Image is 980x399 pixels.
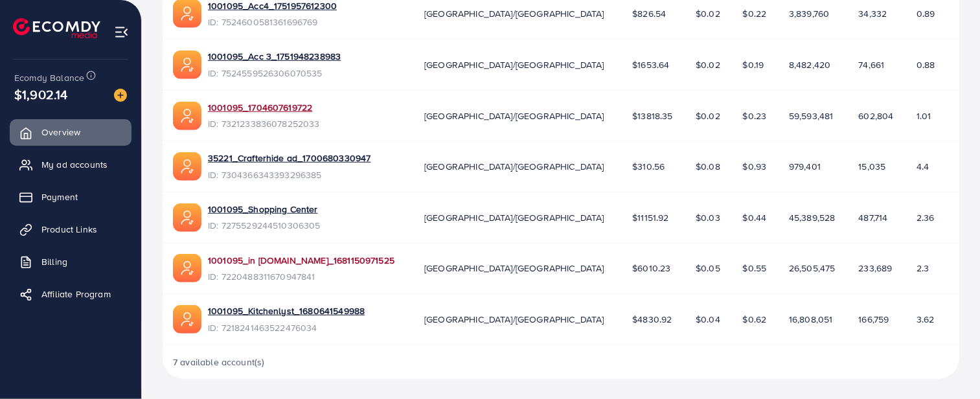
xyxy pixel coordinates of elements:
[10,249,131,275] a: Billing
[208,219,321,232] span: ID: 7275529244510306305
[917,7,935,20] span: 0.89
[208,67,341,80] span: ID: 7524559526306070535
[859,313,889,326] span: 166,759
[743,160,767,173] span: $0.93
[114,89,127,102] img: image
[632,160,665,173] span: $310.56
[208,50,341,63] a: 1001095_Acc 3_1751948238983
[173,203,201,232] img: ic-ads-acc.e4c84228.svg
[41,288,111,301] span: Affiliate Program
[10,184,131,210] a: Payment
[632,262,670,275] span: $6010.23
[424,211,604,224] span: [GEOGRAPHIC_DATA]/[GEOGRAPHIC_DATA]
[789,58,830,71] span: 8,482,420
[41,158,108,171] span: My ad accounts
[632,58,669,71] span: $1653.64
[789,211,836,224] span: 45,389,528
[743,211,767,224] span: $0.44
[632,109,672,122] span: $13818.35
[859,160,886,173] span: 15,035
[173,305,201,334] img: ic-ads-acc.e4c84228.svg
[208,254,394,267] a: 1001095_in [DOMAIN_NAME]_1681150971525
[632,211,668,224] span: $11151.92
[173,356,265,369] span: 7 available account(s)
[743,109,767,122] span: $0.23
[10,119,131,145] a: Overview
[917,58,935,71] span: 0.88
[41,255,67,268] span: Billing
[208,321,365,334] span: ID: 7218241463522476034
[14,71,84,84] span: Ecomdy Balance
[696,109,720,122] span: $0.02
[743,262,767,275] span: $0.55
[424,7,604,20] span: [GEOGRAPHIC_DATA]/[GEOGRAPHIC_DATA]
[208,270,394,283] span: ID: 7220488311670947841
[859,262,893,275] span: 233,689
[917,160,929,173] span: 4.4
[743,58,764,71] span: $0.19
[859,7,887,20] span: 34,332
[789,262,836,275] span: 26,505,475
[41,190,78,203] span: Payment
[13,18,100,38] img: logo
[173,152,201,181] img: ic-ads-acc.e4c84228.svg
[917,211,935,224] span: 2.36
[859,211,888,224] span: 487,714
[696,262,720,275] span: $0.05
[10,152,131,177] a: My ad accounts
[10,216,131,242] a: Product Links
[917,313,935,326] span: 3.62
[424,58,604,71] span: [GEOGRAPHIC_DATA]/[GEOGRAPHIC_DATA]
[789,313,833,326] span: 16,808,051
[424,160,604,173] span: [GEOGRAPHIC_DATA]/[GEOGRAPHIC_DATA]
[917,262,929,275] span: 2.3
[208,168,370,181] span: ID: 7304366343393296385
[14,85,67,104] span: $1,902.14
[173,102,201,130] img: ic-ads-acc.e4c84228.svg
[208,152,370,165] a: 35221_Crafterhide ad_1700680330947
[424,313,604,326] span: [GEOGRAPHIC_DATA]/[GEOGRAPHIC_DATA]
[424,109,604,122] span: [GEOGRAPHIC_DATA]/[GEOGRAPHIC_DATA]
[173,51,201,79] img: ic-ads-acc.e4c84228.svg
[632,313,672,326] span: $4830.92
[789,7,829,20] span: 3,839,760
[114,25,129,40] img: menu
[208,16,337,28] span: ID: 7524600581361696769
[10,281,131,307] a: Affiliate Program
[925,341,970,389] iframe: Chat
[789,160,821,173] span: 979,401
[208,101,320,114] a: 1001095_1704607619722
[789,109,834,122] span: 59,593,481
[917,109,931,122] span: 1.01
[41,223,97,236] span: Product Links
[632,7,666,20] span: $826.54
[173,254,201,282] img: ic-ads-acc.e4c84228.svg
[859,109,894,122] span: 602,804
[743,313,767,326] span: $0.62
[696,7,720,20] span: $0.02
[41,126,80,139] span: Overview
[859,58,885,71] span: 74,661
[743,7,767,20] span: $0.22
[696,58,720,71] span: $0.02
[696,160,720,173] span: $0.08
[696,313,720,326] span: $0.04
[208,117,320,130] span: ID: 7321233836078252033
[424,262,604,275] span: [GEOGRAPHIC_DATA]/[GEOGRAPHIC_DATA]
[208,203,321,216] a: 1001095_Shopping Center
[696,211,720,224] span: $0.03
[208,304,365,317] a: 1001095_Kitchenlyst_1680641549988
